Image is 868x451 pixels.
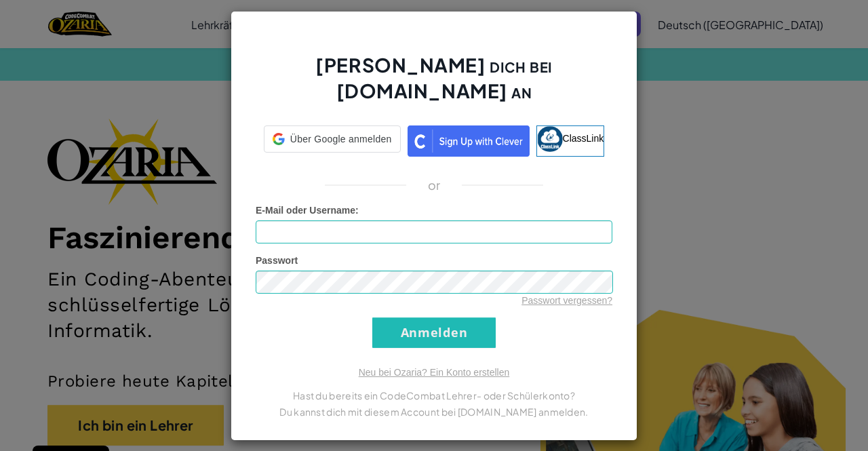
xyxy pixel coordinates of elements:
p: or [428,177,441,193]
p: Du kannst dich mit diesem Account bei [DOMAIN_NAME] anmelden. [256,404,612,420]
p: Hast du bereits ein CodeCombat Lehrer- oder Schülerkonto? [256,387,612,404]
a: Über Google anmelden [264,125,401,157]
div: Über Google anmelden [264,125,401,153]
span: ClassLink [563,132,604,143]
a: Neu bei Ozaria? Ein Konto erstellen [359,367,510,378]
h2: [PERSON_NAME] dich bei [DOMAIN_NAME] an [256,52,612,117]
span: Passwort [256,255,298,266]
span: Über Google anmelden [290,132,392,146]
img: classlink-logo-small.png [537,126,563,152]
a: Passwort vergessen? [521,295,612,306]
img: clever_sso_button@2x.png [408,125,530,157]
span: E-Mail oder Username [256,205,355,216]
input: Anmelden [372,317,496,348]
label: : [256,203,359,217]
